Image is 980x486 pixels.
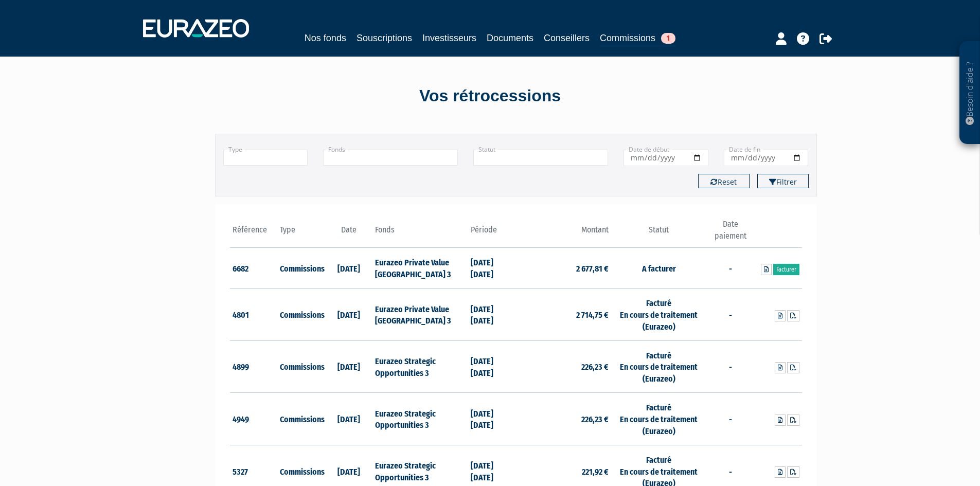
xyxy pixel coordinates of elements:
th: Type [277,219,325,248]
a: Commissions1 [600,31,675,47]
td: 226,23 € [516,340,611,393]
td: 6682 [230,248,278,289]
td: [DATE] [325,248,373,289]
td: 2 714,75 € [516,289,611,341]
td: [DATE] [DATE] [468,393,516,445]
th: Fonds [372,219,468,248]
span: 1 [661,33,675,44]
td: - [706,248,754,289]
td: Commissions [277,393,325,445]
td: Eurazeo Strategic Opportunities 3 [372,393,468,445]
td: 2 677,81 € [516,248,611,289]
td: Eurazeo Private Value [GEOGRAPHIC_DATA] 3 [372,289,468,341]
td: 226,23 € [516,393,611,445]
img: 1732889491-logotype_eurazeo_blanc_rvb.png [143,19,249,38]
td: A facturer [611,248,706,289]
button: Reset [698,174,750,188]
td: [DATE] [325,340,373,393]
td: Facturé En cours de traitement (Eurazeo) [611,340,706,393]
td: Eurazeo Private Value [GEOGRAPHIC_DATA] 3 [372,248,468,289]
a: Nos fonds [305,31,346,45]
a: Investisseurs [422,31,476,45]
th: Référence [230,219,278,248]
p: Besoin d'aide ? [964,47,976,139]
td: [DATE] [DATE] [468,340,516,393]
a: Documents [487,31,533,45]
td: [DATE] [325,289,373,341]
td: Facturé En cours de traitement (Eurazeo) [611,393,706,445]
th: Période [468,219,516,248]
th: Date [325,219,373,248]
td: [DATE] [DATE] [468,248,516,289]
th: Date paiement [706,219,754,248]
td: Commissions [277,289,325,341]
th: Statut [611,219,706,248]
a: Facturer [773,264,799,275]
td: [DATE] [DATE] [468,289,516,341]
td: - [706,289,754,341]
td: Facturé En cours de traitement (Eurazeo) [611,289,706,341]
a: Conseillers [544,31,590,45]
button: Filtrer [757,174,809,188]
th: Montant [516,219,611,248]
td: Commissions [277,248,325,289]
td: Commissions [277,340,325,393]
td: - [706,393,754,445]
td: 4949 [230,393,278,445]
div: Vos rétrocessions [197,84,783,108]
td: Eurazeo Strategic Opportunities 3 [372,340,468,393]
a: Souscriptions [357,31,412,45]
td: 4899 [230,340,278,393]
td: - [706,340,754,393]
td: 4801 [230,289,278,341]
td: [DATE] [325,393,373,445]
